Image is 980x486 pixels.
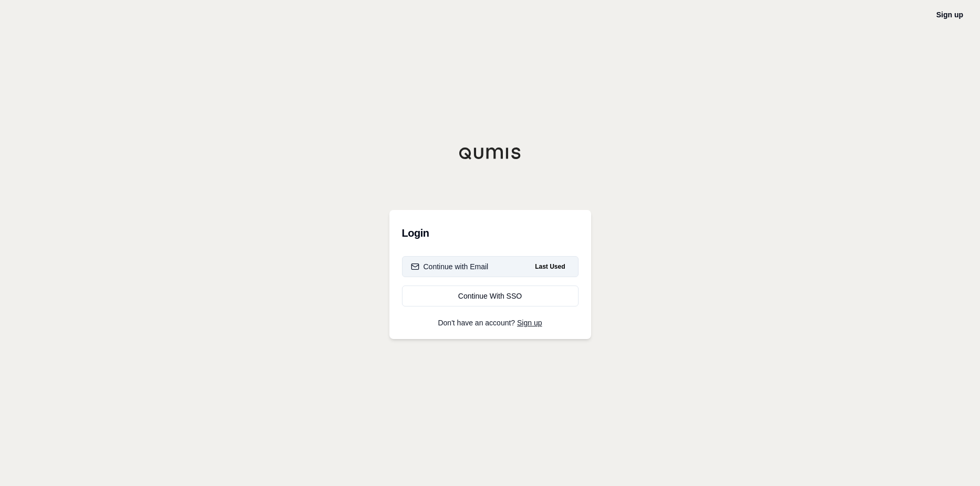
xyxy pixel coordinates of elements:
[517,319,542,327] a: Sign up
[402,319,579,326] p: Don't have an account?
[411,291,570,301] div: Continue With SSO
[936,10,963,19] a: Sign up
[459,147,522,160] img: Qumis
[402,286,579,307] a: Continue With SSO
[402,223,579,244] h3: Login
[531,260,569,273] span: Last Used
[411,261,489,272] div: Continue with Email
[402,256,579,277] button: Continue with EmailLast Used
